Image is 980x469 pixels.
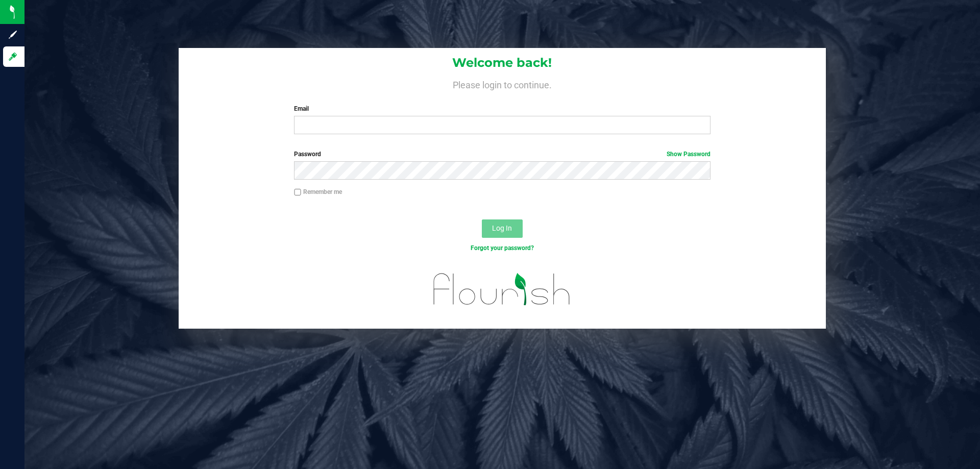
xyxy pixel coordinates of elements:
[294,189,301,196] input: Remember me
[294,104,710,113] label: Email
[482,219,523,238] button: Log In
[179,56,826,69] h1: Welcome back!
[294,187,342,196] label: Remember me
[492,224,512,232] span: Log In
[8,30,18,40] inline-svg: Sign up
[294,151,321,158] span: Password
[667,151,710,158] a: Show Password
[471,244,534,252] a: Forgot your password?
[179,78,826,90] h4: Please login to continue.
[421,263,583,315] img: flourish_logo.svg
[8,52,18,62] inline-svg: Log in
